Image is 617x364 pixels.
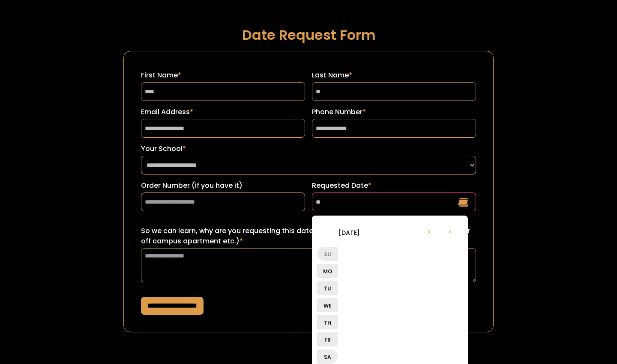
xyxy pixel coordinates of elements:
li: ‹ [419,221,440,241]
label: Order Number (if you have it) [141,181,305,191]
li: [DATE] [317,222,381,243]
li: Fr [317,332,338,346]
li: Th [317,315,338,329]
li: We [317,298,338,312]
li: Tu [317,281,338,295]
label: First Name [141,70,305,80]
li: Su [317,247,338,261]
label: So we can learn, why are you requesting this date? (ex: sorority recruitment, lease turn over for... [141,226,476,246]
label: Requested Date [312,181,476,191]
h1: Date Request Form [123,27,494,42]
form: Request a Date Form [123,51,494,332]
li: › [440,221,460,241]
label: Phone Number [312,107,476,117]
label: Your School [141,144,476,154]
li: Sa [317,349,338,364]
label: Email Address [141,107,305,117]
label: Last Name [312,70,476,80]
li: Mo [317,264,338,278]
